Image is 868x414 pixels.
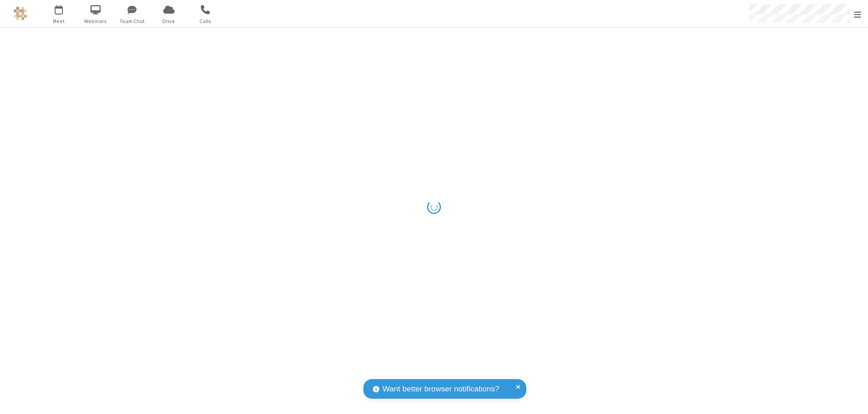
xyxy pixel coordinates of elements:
[14,7,27,20] img: QA Selenium DO NOT DELETE OR CHANGE
[382,383,499,395] span: Want better browser notifications?
[42,17,76,25] span: Meet
[189,17,222,25] span: Calls
[79,17,113,25] span: Webinars
[152,17,186,25] span: Drive
[115,17,149,25] span: Team Chat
